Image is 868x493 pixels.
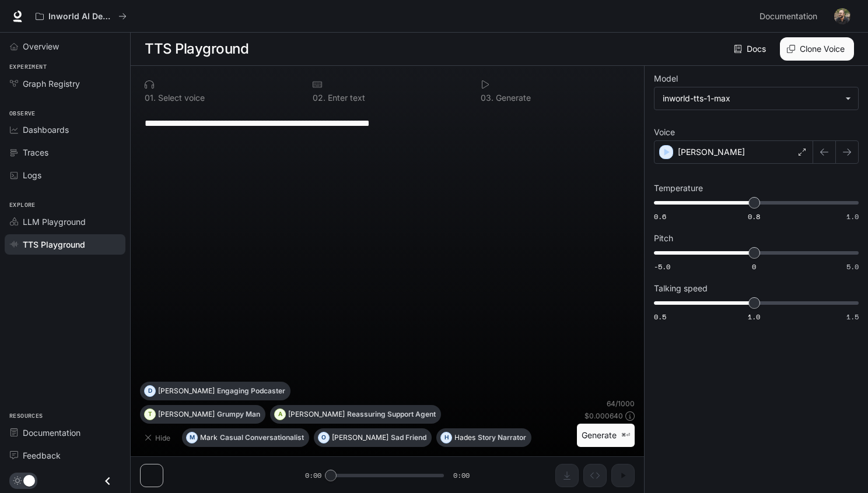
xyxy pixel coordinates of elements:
[140,428,177,447] button: Hide
[654,87,858,110] div: inworld-tts-1-max
[145,94,156,102] p: 0 1 .
[654,184,703,192] p: Temperature
[23,216,86,228] span: LLM Playground
[654,212,666,221] span: 0.6
[607,399,635,409] p: 64 / 1000
[200,434,218,441] p: Mark
[5,73,125,94] a: Graph Registry
[584,411,623,421] p: $ 0.000640
[759,9,817,24] span: Documentation
[663,93,839,104] div: inworld-tts-1-max
[318,428,329,447] div: O
[654,234,673,242] p: Pitch
[731,37,771,61] a: Docs
[23,427,80,439] span: Documentation
[275,405,285,424] div: A
[834,8,850,24] img: User avatar
[5,119,125,140] a: Dashboards
[755,5,826,28] a: Documentation
[391,434,426,441] p: Sad Friend
[478,434,526,441] p: Story Narrator
[5,422,125,443] a: Documentation
[140,405,265,424] button: T[PERSON_NAME]Grumpy Man
[217,388,285,395] p: Engaging Podcaster
[5,445,125,466] a: Feedback
[846,262,859,272] span: 5.0
[748,312,760,322] span: 1.0
[780,37,854,61] button: Clone Voice
[441,428,452,447] div: H
[23,124,69,136] span: Dashboards
[5,234,125,255] a: TTS Playground
[145,405,155,424] div: T
[577,424,635,448] button: Generate⌘⏎
[158,411,215,418] p: [PERSON_NAME]
[23,474,35,487] span: Dark mode toggle
[314,428,432,447] button: O[PERSON_NAME]Sad Friend
[182,428,309,447] button: MMarkCasual Conversationalist
[5,36,125,57] a: Overview
[831,5,854,28] button: User avatar
[23,449,61,462] span: Feedback
[145,37,249,61] h1: TTS Playground
[678,146,745,158] p: [PERSON_NAME]
[48,12,114,22] p: Inworld AI Demos
[94,469,121,493] button: Close drawer
[332,434,388,441] p: [PERSON_NAME]
[30,5,132,28] button: All workspaces
[654,312,666,322] span: 0.5
[187,428,197,447] div: M
[748,212,760,221] span: 0.8
[288,411,345,418] p: [PERSON_NAME]
[23,169,41,181] span: Logs
[23,78,80,90] span: Graph Registry
[23,40,59,52] span: Overview
[481,94,494,102] p: 0 3 .
[494,94,531,102] p: Generate
[145,382,155,400] div: D
[5,212,125,232] a: LLM Playground
[654,128,675,136] p: Voice
[217,411,260,418] p: Grumpy Man
[23,146,48,159] span: Traces
[654,75,678,83] p: Model
[846,312,859,322] span: 1.5
[5,142,125,163] a: Traces
[23,238,85,251] span: TTS Playground
[313,94,325,102] p: 0 2 .
[654,284,708,293] p: Talking speed
[156,94,205,102] p: Select voice
[846,212,859,221] span: 1.0
[140,382,290,400] button: D[PERSON_NAME]Engaging Podcaster
[621,432,630,439] p: ⌘⏎
[654,262,670,272] span: -5.0
[220,434,304,441] p: Casual Conversationalist
[325,94,365,102] p: Enter text
[752,262,756,272] span: 0
[270,405,441,424] button: A[PERSON_NAME]Reassuring Support Agent
[158,388,215,395] p: [PERSON_NAME]
[347,411,436,418] p: Reassuring Support Agent
[454,434,475,441] p: Hades
[436,428,531,447] button: HHadesStory Narrator
[5,165,125,185] a: Logs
